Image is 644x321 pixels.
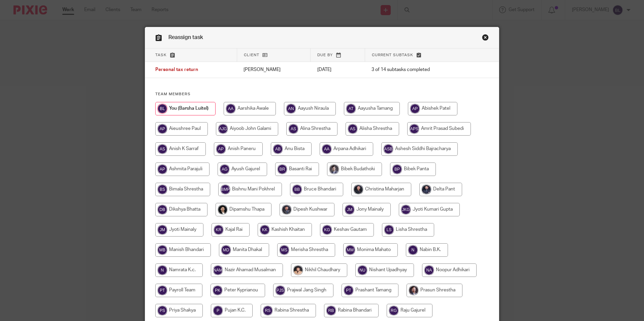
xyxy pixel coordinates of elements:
p: [DATE] [317,66,358,73]
a: Close this dialog window [482,34,489,43]
td: 3 of 14 subtasks completed [365,62,469,78]
p: [PERSON_NAME] [244,66,303,73]
span: Due by [317,53,333,57]
span: Client [244,53,259,57]
h4: Team members [155,92,489,97]
span: Task [155,53,167,57]
span: Current subtask [372,53,413,57]
span: Personal tax return [155,68,198,72]
span: Reassign task [168,35,203,40]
